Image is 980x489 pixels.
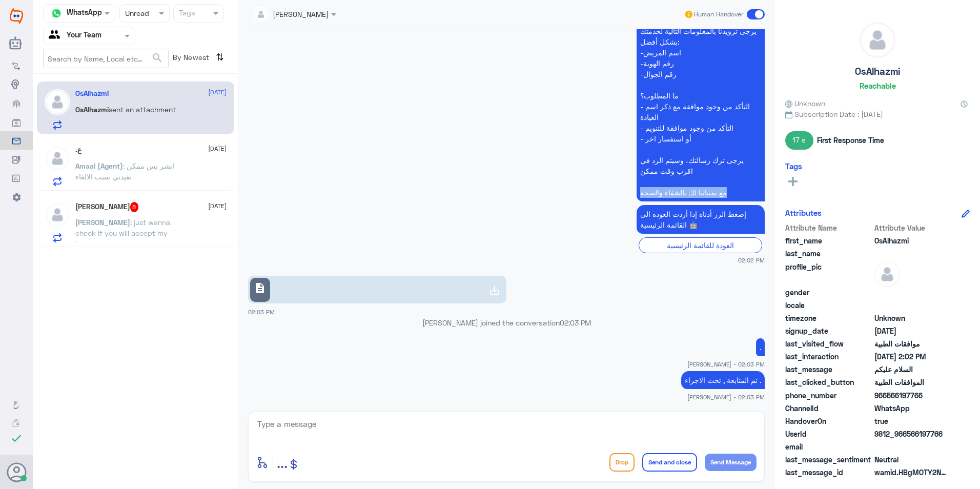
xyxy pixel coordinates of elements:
button: Drop [609,453,635,472]
span: Amaal (Agent) [75,161,123,170]
span: phone_number [785,390,872,401]
span: Unknown [874,313,949,323]
span: last_interaction [785,351,872,362]
span: UserId [785,429,872,439]
span: 8 [130,202,139,212]
span: wamid.HBgMOTY2NTY2MTk3NzY2FQIAEhggOUE3NzhGMEMyMzg3RjY4RUNBMTc0OEFDQzk4NTcyMkIA [874,467,949,478]
span: : just wanna check if you will accept my insurance [75,218,170,248]
span: OsAlhazmi [75,105,109,114]
h6: Reachable [860,81,896,90]
img: defaultAdmin.png [45,202,70,228]
span: [PERSON_NAME] - 02:03 PM [687,393,765,401]
span: last_message_id [785,467,872,478]
button: Avatar [7,462,26,482]
p: [PERSON_NAME] joined the conversation [248,317,765,328]
span: 02:03 PM [248,309,275,315]
span: [DATE] [208,201,227,211]
span: [DATE] [208,144,227,153]
span: sent an attachment [109,105,176,114]
span: OsAlhazmi [874,235,949,246]
img: whatsapp.png [49,6,64,21]
img: Widebot Logo [10,8,23,24]
span: gender [785,287,872,298]
h6: Tags [785,161,802,171]
span: 2025-09-04T11:02:30.694Z [874,325,949,336]
span: timezone [785,313,872,323]
img: defaultAdmin.png [874,261,900,287]
span: ChannelId [785,403,872,414]
span: [PERSON_NAME] - 02:03 PM [687,360,765,369]
img: yourTeam.svg [49,28,64,44]
span: First Response Time [817,135,884,146]
span: signup_date [785,325,872,336]
span: موافقات الطبية [874,338,949,349]
h6: Attributes [785,208,822,217]
span: Human Handover [694,10,743,19]
span: 2025-09-04T11:02:48.527Z [874,351,949,362]
span: last_message [785,364,872,375]
p: 4/9/2025, 2:03 PM [681,371,765,389]
span: last_clicked_button [785,377,872,388]
span: true [874,416,949,426]
span: null [874,441,949,452]
button: search [151,50,164,67]
span: 17 s [785,131,813,150]
span: : ابشر بس ممكن تفيدني سبب الالغاء [75,161,174,181]
span: first_name [785,235,872,246]
div: Tags [177,7,195,21]
button: Send Message [705,454,757,471]
h5: Ella [75,202,139,212]
p: 4/9/2025, 2:03 PM [756,338,765,356]
span: 966566197766 [874,390,949,401]
p: 4/9/2025, 2:02 PM [637,205,765,234]
input: Search by Name, Local etc… [44,49,168,68]
span: email [785,441,872,452]
span: HandoverOn [785,416,872,426]
span: By Newest [169,49,212,69]
span: الموافقات الطبية [874,377,949,388]
span: last_name [785,248,872,259]
span: 0 [874,454,949,465]
span: [DATE] [208,88,227,97]
span: Attribute Value [874,222,949,233]
h5: OsAlhazmi [75,89,109,98]
span: last_visited_flow [785,338,872,349]
span: null [874,300,949,311]
a: description [248,276,506,303]
h5: .ع [75,146,81,154]
i: check [10,432,23,444]
span: ... [277,453,288,471]
span: 02:03 PM [560,318,591,327]
p: 4/9/2025, 2:02 PM [637,1,765,201]
span: Attribute Name [785,222,872,233]
span: 9812_966566197766 [874,429,949,439]
span: [PERSON_NAME] [75,218,130,227]
span: profile_pic [785,261,872,285]
span: null [874,287,949,298]
span: description [254,282,266,294]
img: defaultAdmin.png [45,146,70,171]
span: Subscription Date : [DATE] [785,109,970,119]
span: search [151,52,164,64]
span: last_message_sentiment [785,454,872,465]
div: العودة للقائمة الرئيسية [639,237,762,253]
span: السلام عليكم [874,364,949,375]
h5: OsAlhazmi [855,66,900,77]
button: ... [277,451,288,474]
span: 2 [874,403,949,414]
i: ⇅ [216,49,224,66]
span: Unknown [785,98,825,109]
span: locale [785,300,872,311]
span: 02:02 PM [738,256,765,264]
img: defaultAdmin.png [45,89,70,115]
img: defaultAdmin.png [860,23,895,57]
button: Send and close [642,453,697,472]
